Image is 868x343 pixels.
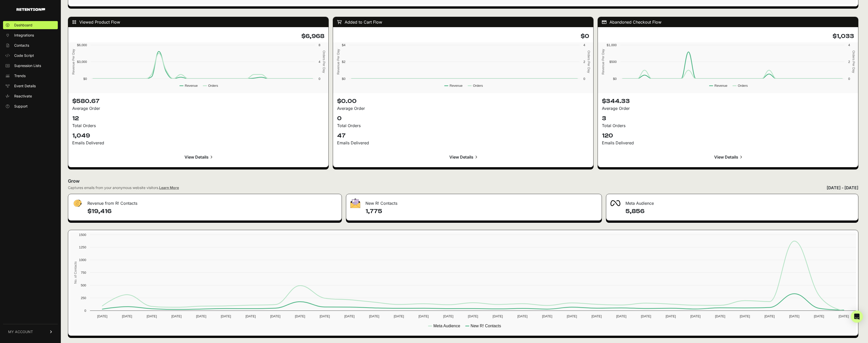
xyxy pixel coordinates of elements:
div: Average Order [602,105,854,111]
div: Average Order [337,105,589,111]
h4: 1,775 [365,207,598,215]
p: $0.00 [337,97,589,105]
text: [DATE] [468,314,478,318]
img: fa-dollar-13500eef13a19c4ab2b9ed9ad552e47b0d9fc28b02b83b90ba0e00f96d6372e9.png [72,198,82,208]
text: [DATE] [592,314,602,318]
text: $0 [613,77,617,81]
text: [DATE] [344,314,355,318]
div: Total Orders [602,123,854,129]
text: 4 [583,43,585,47]
text: [DATE] [246,314,256,318]
img: fa-envelope-19ae18322b30453b285274b1b8af3d052b27d846a4fbe8435d1a52b978f639a2.png [350,198,360,208]
text: 250 [81,296,86,300]
text: [DATE] [666,314,676,318]
text: Revenue [450,84,463,88]
text: New R! Contacts [471,324,501,328]
text: No. of Contacts [73,261,77,284]
text: Orders [208,84,218,88]
text: 4 [848,43,850,47]
h4: $19,416 [87,207,338,215]
span: Dashboard [14,23,32,28]
div: Revenue from R! Contacts [68,194,342,209]
text: $0 [342,77,345,81]
p: 1,049 [72,132,324,140]
text: $2 [342,60,345,64]
a: View Details [72,151,324,163]
text: 2 [848,60,850,64]
h4: 5,856 [625,207,854,215]
text: [DATE] [394,314,404,318]
text: 0 [319,77,320,81]
div: Viewed Product Flow [68,17,328,27]
span: Integrations [14,33,34,38]
a: MY ACCOUNT [3,324,58,339]
text: $500 [610,60,617,64]
p: 47 [337,132,589,140]
text: Orders Per Day [587,50,591,73]
span: Supression Lists [14,63,41,68]
a: Integrations [3,31,58,39]
text: Revenue [185,84,198,88]
p: 3 [602,114,854,123]
text: Revenue Per Day [336,49,340,75]
text: [DATE] [814,314,824,318]
text: [DATE] [171,314,181,318]
text: [DATE] [789,314,799,318]
text: 0 [84,309,86,313]
text: 500 [81,283,86,287]
a: Support [3,102,58,110]
p: $344.33 [602,97,854,105]
div: Average Order [72,105,324,111]
text: [DATE] [740,314,750,318]
div: Total Orders [72,123,324,129]
div: Emails Delivered [337,140,589,146]
text: [DATE] [196,314,206,318]
span: Trends [14,73,26,78]
text: [DATE] [690,314,700,318]
div: Captures emails from your anonymous website visitors. [68,185,179,190]
text: Orders Per Day [322,50,326,73]
text: 2 [583,60,585,64]
text: [DATE] [418,314,429,318]
text: Orders Per Day [852,50,856,73]
text: [DATE] [839,314,849,318]
text: Orders [473,84,483,88]
text: $4 [342,43,345,47]
div: Emails Delivered [602,140,854,146]
text: [DATE] [122,314,132,318]
text: Orders [738,84,748,88]
text: [DATE] [567,314,577,318]
h2: Grow [68,178,858,185]
text: 1500 [79,233,86,237]
div: Total Orders [337,123,589,129]
text: [DATE] [320,314,330,318]
text: 0 [848,77,850,81]
span: Event Details [14,83,36,89]
text: [DATE] [542,314,552,318]
text: [DATE] [270,314,280,318]
a: Dashboard [3,21,58,29]
text: [DATE] [147,314,157,318]
span: Support [14,104,28,109]
text: Revenue [714,84,727,88]
a: Learn More [159,185,179,190]
h4: $0 [337,32,589,40]
text: [DATE] [369,314,379,318]
text: $3,000 [77,60,87,64]
span: Contacts [14,43,29,48]
text: $1,000 [607,43,617,47]
text: [DATE] [443,314,453,318]
text: [DATE] [517,314,527,318]
a: Event Details [3,82,58,90]
text: 750 [81,271,86,275]
text: [DATE] [765,314,775,318]
text: [DATE] [641,314,651,318]
text: [DATE] [97,314,107,318]
span: Reactivate [14,94,32,99]
text: $0 [83,77,87,81]
span: MY ACCOUNT [8,329,33,334]
p: 0 [337,114,589,123]
text: 8 [319,43,320,47]
img: Retention.com [16,8,45,11]
a: Supression Lists [3,62,58,70]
